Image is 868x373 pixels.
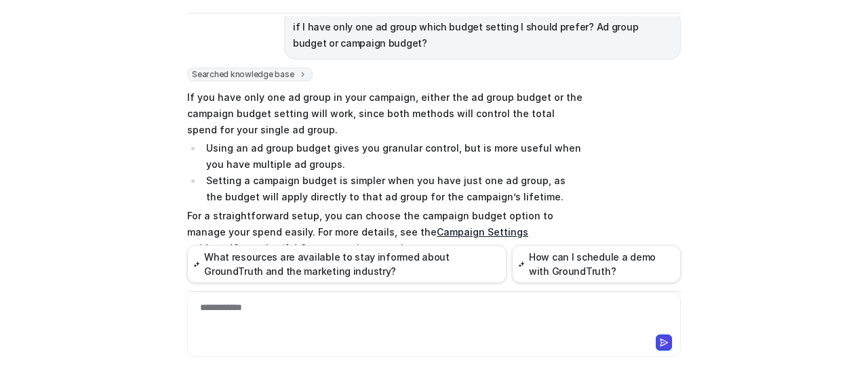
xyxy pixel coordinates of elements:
[233,242,417,254] a: Campaign/Ad Group creation overview
[187,89,584,138] p: If you have only one ad group in your campaign, either the ad group budget or the campaign budget...
[187,68,313,81] span: Searched knowledge base
[202,173,584,205] li: Setting a campaign budget is simpler when you have just one ad group, as the budget will apply di...
[187,208,584,257] p: For a straightforward setup, you can choose the campaign budget option to manage your spend easil...
[187,245,507,283] button: What resources are available to stay informed about GroundTruth and the marketing industry?
[512,245,681,283] button: How can I schedule a demo with GroundTruth?
[293,19,672,51] p: if I have only one ad group which budget setting I should prefer? Ad group budget or campaign bud...
[202,140,584,173] li: Using an ad group budget gives you granular control, but is more useful when you have multiple ad...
